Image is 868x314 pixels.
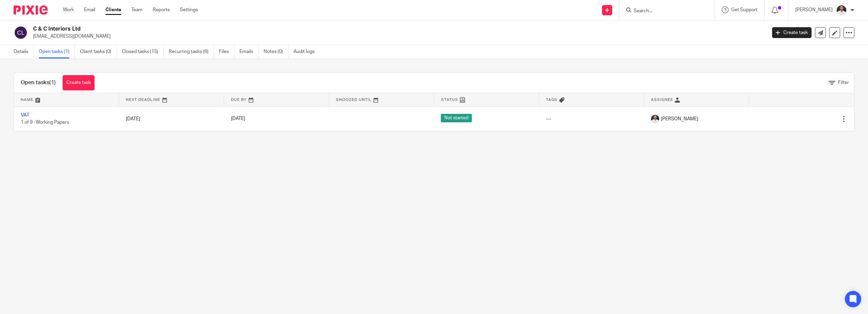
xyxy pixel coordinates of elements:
a: VAT [21,113,29,118]
a: Reports [153,6,170,13]
span: 1 of 9 · Working Papers [21,120,69,125]
a: Clients [105,6,121,13]
a: Team [131,6,143,13]
span: Snoozed Until [336,98,372,102]
a: Create task [63,75,95,90]
span: Not started [441,114,472,122]
span: Get Support [731,7,757,12]
a: Client tasks (0) [80,45,117,58]
img: svg%3E [14,25,28,40]
a: Details [14,45,34,58]
span: Status [441,98,458,102]
span: [PERSON_NAME] [661,116,698,122]
a: Files [219,45,234,58]
a: Email [84,6,95,13]
span: Filter [838,80,849,85]
span: [DATE] [231,117,245,121]
a: Settings [180,6,198,13]
span: (1) [49,80,56,85]
a: Emails [239,45,258,58]
a: Recurring tasks (6) [169,45,214,58]
p: [PERSON_NAME] [795,6,833,13]
input: Search [633,8,694,14]
span: Tags [546,98,557,102]
a: Work [63,6,74,13]
a: Closed tasks (15) [122,45,164,58]
p: [EMAIL_ADDRESS][DOMAIN_NAME] [33,33,762,40]
h1: Open tasks [21,79,56,86]
img: dom%20slack.jpg [836,5,847,16]
a: Create task [772,27,812,38]
img: Pixie [14,5,48,15]
h2: C & C Interiors Ltd [33,25,616,33]
a: Notes (0) [264,45,288,58]
img: dom%20slack.jpg [651,115,659,123]
a: Open tasks (1) [39,45,75,58]
td: [DATE] [119,107,224,131]
a: Audit logs [294,45,320,58]
div: --- [546,116,637,122]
